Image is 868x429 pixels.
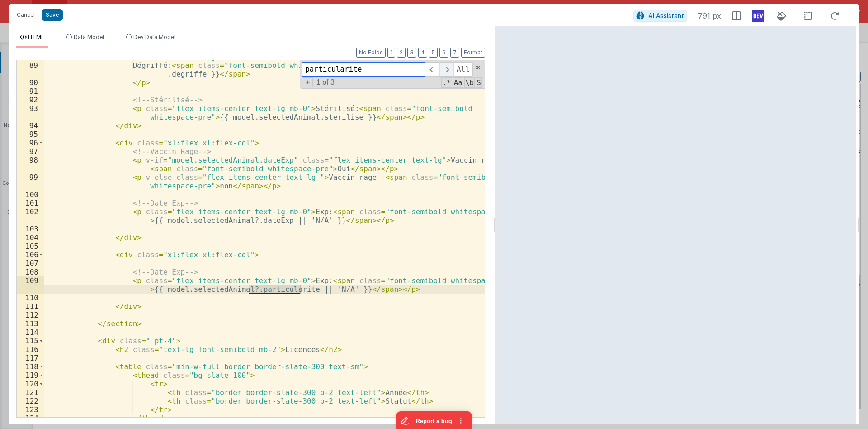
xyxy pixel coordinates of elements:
div: 114 [17,328,44,337]
div: 100 [17,190,44,199]
div: 124 [17,414,44,423]
span: Data Model [74,34,104,40]
div: 98 [17,156,44,173]
div: 111 [17,302,44,311]
button: No Folds [356,48,386,58]
span: 791 px [698,10,721,21]
button: Format [461,48,485,58]
div: 108 [17,268,44,276]
button: 2 [397,48,406,58]
input: Search for [302,62,425,77]
button: Save [42,9,63,21]
div: 96 [17,139,44,147]
div: 110 [17,294,44,302]
span: Whole Word Search [464,77,475,88]
div: 122 [17,397,44,405]
button: 5 [429,48,438,58]
div: 105 [17,242,44,251]
span: 1 of 3 [313,78,338,87]
button: Cancel [12,9,39,21]
button: 6 [439,48,448,58]
span: Alt-Enter [453,62,473,77]
span: AI Assistant [648,12,684,19]
div: 102 [17,207,44,225]
div: 121 [17,388,44,397]
span: CaseSensitive Search [453,77,463,88]
span: Toggel Replace mode [303,77,313,87]
span: Dev Data Model [133,34,175,40]
button: 4 [418,48,427,58]
div: 90 [17,78,44,87]
div: 91 [17,87,44,96]
div: 123 [17,405,44,414]
div: 112 [17,311,44,319]
div: 93 [17,104,44,121]
div: 120 [17,380,44,388]
div: 115 [17,337,44,345]
span: HTML [28,34,44,40]
div: 117 [17,354,44,362]
div: 118 [17,362,44,371]
button: 3 [407,48,416,58]
div: 113 [17,319,44,328]
span: RegExp Search [441,77,452,88]
div: 97 [17,147,44,156]
span: Search In Selection [476,77,482,88]
div: 101 [17,199,44,207]
div: 116 [17,345,44,354]
div: 106 [17,251,44,259]
div: 104 [17,233,44,242]
div: 89 [17,61,44,78]
div: 109 [17,276,44,294]
button: 1 [387,48,395,58]
div: 92 [17,96,44,104]
div: 99 [17,173,44,190]
div: 94 [17,121,44,130]
button: AI Assistant [633,10,687,22]
div: 103 [17,225,44,233]
div: 95 [17,130,44,139]
div: 119 [17,371,44,380]
button: 7 [450,48,459,58]
div: 107 [17,259,44,268]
